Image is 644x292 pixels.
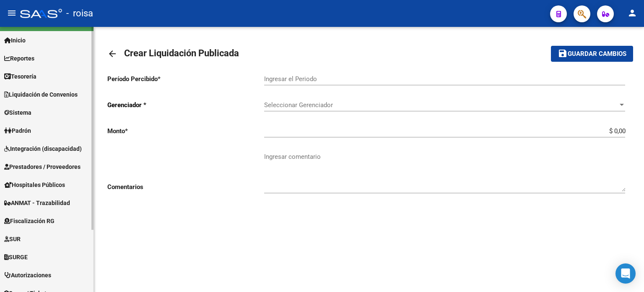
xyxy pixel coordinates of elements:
span: Prestadores / Proveedores [4,162,80,171]
span: Guardar cambios [568,50,626,58]
span: - roisa [66,4,93,23]
span: Seleccionar Gerenciador [264,101,618,109]
mat-icon: person [627,8,637,18]
span: Reportes [4,54,34,63]
span: Integración (discapacidad) [4,144,82,153]
span: Sistema [4,108,31,117]
div: Open Intercom Messenger [615,263,636,284]
span: SUR [4,234,21,244]
span: ANMAT - Trazabilidad [4,198,70,208]
span: Tesorería [4,72,36,81]
p: Gerenciador * [107,100,264,110]
span: Crear Liquidación Publicada [124,48,239,58]
mat-icon: save [558,48,568,58]
span: Liquidación de Convenios [4,90,78,99]
mat-icon: menu [7,8,17,18]
button: Guardar cambios [551,46,633,61]
span: Padrón [4,126,31,135]
span: Hospitales Públicos [4,180,65,189]
span: Autorizaciones [4,271,51,280]
span: Inicio [4,36,26,45]
span: SURGE [4,253,28,262]
p: Período Percibido [107,74,264,84]
p: Comentarios [107,182,264,192]
span: Fiscalización RG [4,216,55,226]
mat-icon: arrow_back [107,49,117,59]
p: Monto [107,126,264,136]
